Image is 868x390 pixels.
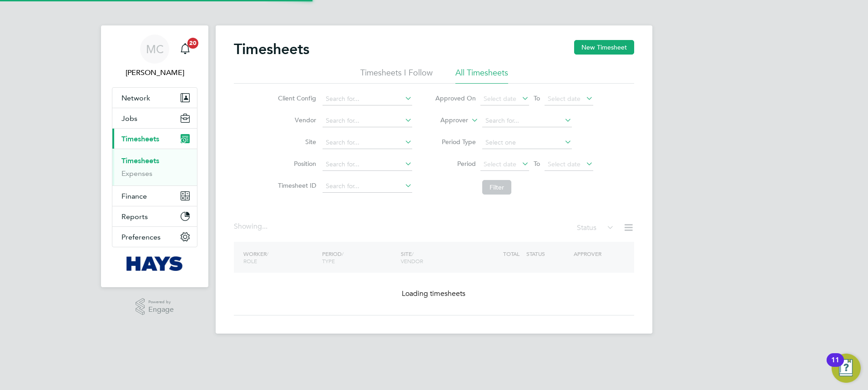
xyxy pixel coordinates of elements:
[832,354,861,383] button: Open Resource Center, 11 new notifications
[112,35,197,78] a: MC[PERSON_NAME]
[262,222,267,231] span: ...
[577,222,616,235] div: Status
[323,180,412,193] input: Search for...
[323,158,412,171] input: Search for...
[121,212,148,221] span: Reports
[275,138,316,146] label: Site
[101,25,208,287] nav: Main navigation
[435,94,476,102] label: Approved On
[112,67,197,78] span: Meg Castleton
[121,233,161,241] span: Preferences
[435,138,476,146] label: Period Type
[112,129,197,149] button: Timesheets
[148,306,174,314] span: Engage
[112,108,197,128] button: Jobs
[126,256,183,271] img: hays-logo-retina.png
[548,95,580,103] span: Select date
[234,40,309,58] h2: Timesheets
[112,206,197,226] button: Reports
[112,186,197,206] button: Finance
[323,136,412,149] input: Search for...
[531,158,543,170] span: To
[187,38,198,49] span: 20
[435,160,476,168] label: Period
[323,115,412,127] input: Search for...
[548,160,580,168] span: Select date
[234,222,269,231] div: Showing
[121,94,150,102] span: Network
[146,43,164,55] span: MC
[531,92,543,104] span: To
[482,136,572,149] input: Select one
[136,298,174,315] a: Powered byEngage
[121,169,152,178] a: Expenses
[455,67,508,84] li: All Timesheets
[112,149,197,185] div: Timesheets
[176,35,194,64] a: 20
[482,115,572,127] input: Search for...
[275,181,316,190] label: Timesheet ID
[323,93,412,105] input: Search for...
[574,40,634,55] button: New Timesheet
[121,135,159,143] span: Timesheets
[275,116,316,124] label: Vendor
[112,256,197,271] a: Go to home page
[148,298,174,306] span: Powered by
[484,160,516,168] span: Select date
[121,114,137,123] span: Jobs
[831,360,839,372] div: 11
[112,88,197,108] button: Network
[121,192,147,200] span: Finance
[360,67,433,84] li: Timesheets I Follow
[275,160,316,168] label: Position
[121,156,159,165] a: Timesheets
[484,95,516,103] span: Select date
[275,94,316,102] label: Client Config
[427,116,468,125] label: Approver
[112,227,197,247] button: Preferences
[482,180,511,195] button: Filter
